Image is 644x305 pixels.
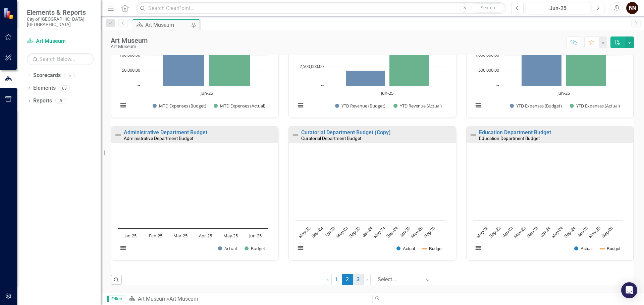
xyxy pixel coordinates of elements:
button: Show YTD Revenue (Actual) [393,103,442,109]
div: Open Intercom Messenger [621,282,637,298]
text: Jan-23 [502,226,514,238]
div: Double-Click to Edit [466,126,634,261]
button: View chart menu, Chart [474,243,483,253]
div: Chart. Highcharts interactive chart. [470,7,630,116]
a: 1 [331,274,342,285]
span: Editor [107,296,125,302]
a: 3 [353,274,364,285]
div: Double-Click to Edit [288,126,456,261]
text: May-22 [298,226,311,239]
text: Jan-25 [124,233,137,239]
div: 5 [64,73,75,78]
a: Art Museum [138,296,167,302]
text: Jan-23 [324,226,336,238]
text: -- [496,82,499,88]
text: Jan-25 [577,226,589,238]
small: City of [GEOGRAPHIC_DATA], [GEOGRAPHIC_DATA] [27,16,94,27]
img: Not Defined [114,131,122,139]
text: 50,000.00 [122,67,140,73]
button: Jun-25 [526,2,590,14]
button: Show Budget [245,245,265,251]
input: Search Below... [27,53,94,65]
span: 2 [342,274,353,285]
div: Chart. Highcharts interactive chart. [292,7,452,116]
text: Sep-25 [424,226,436,239]
text: May-24 [373,226,386,239]
path: Jun-25, 2,001,345.88. YTD Revenue (Budget). [346,70,385,86]
path: Jun-25, 2,001,348. YTD Expenses (Budget). [521,25,561,86]
button: NN [626,2,638,14]
img: Not Defined [469,131,477,139]
a: Scorecards [33,72,61,79]
input: Search ClearPoint... [136,2,506,14]
text: May-23 [336,226,349,239]
button: Show Actual [218,245,237,251]
div: Chart. Highcharts interactive chart. [115,150,275,258]
text: Sep-22 [311,226,324,239]
a: Administrative Department Budget [124,129,207,136]
svg: Interactive chart [470,7,627,116]
a: Elements [33,84,56,92]
button: View chart menu, Chart [118,243,128,253]
button: Show YTD Expenses (Actual) [570,103,620,109]
small: Curatorial Department Budget [301,136,361,141]
svg: Interactive chart [470,150,627,258]
img: ClearPoint Strategy [3,7,15,19]
text: May-25 [223,233,238,239]
button: View chart menu, Chart [296,243,305,253]
div: » [128,295,367,303]
text: -- [138,82,140,88]
path: Jun-25, 166,779. MTD Expenses (Budget). [163,35,205,86]
div: 68 [59,85,70,91]
text: Jun-25 [380,90,393,96]
div: 5 [55,98,66,104]
text: May-22 [476,226,489,239]
a: Reports [33,97,52,105]
text: Sep-24 [563,226,576,239]
text: Sep-22 [489,226,501,239]
text: May-24 [551,226,564,239]
svg: Interactive chart [292,7,449,116]
text: Jan-24 [539,226,551,238]
text: Jan-24 [362,226,374,238]
button: View chart menu, Chart [118,101,128,110]
button: Show Actual [396,246,415,251]
text: 1,000,000.00 [475,52,499,58]
div: Chart. Highcharts interactive chart. [115,7,275,116]
text: Sep-25 [601,226,614,239]
g: YTD Revenue (Budget), bar series 1 of 2 with 1 bar. [346,70,385,86]
div: Double-Click to Edit [111,126,278,261]
a: Education Department Budget [479,129,551,136]
div: Art Museum [111,44,148,49]
img: Not Defined [291,131,300,139]
text: Jun-25 [249,233,262,239]
span: Elements & Reports [27,8,94,16]
a: Art Museum [27,37,94,45]
div: Chart. Highcharts interactive chart. [470,150,630,258]
button: Show Budget [423,246,443,251]
button: Show MTD Expenses (Actual) [214,103,265,109]
div: Art Museum [111,37,148,44]
div: Art Museum [145,21,190,29]
text: 100,000.00 [119,52,140,58]
div: Art Museum [169,296,198,302]
text: Sep-24 [386,226,399,239]
span: Search [481,5,495,10]
text: 2,500,000.00 [300,63,324,69]
text: Jun-25 [200,90,213,96]
text: Apr-25 [199,233,212,239]
button: Search [471,3,504,13]
button: Show MTD Expenses (Budget) [153,103,206,109]
svg: Interactive chart [115,7,271,116]
text: Sep-23 [348,226,361,239]
svg: Interactive chart [292,150,449,258]
div: Jun-25 [528,4,588,12]
button: Show Budget [600,246,621,251]
text: Jun-25 [557,90,570,96]
div: Chart. Highcharts interactive chart. [292,150,452,258]
text: Feb-25 [149,233,162,239]
text: Jan-25 [399,226,411,238]
small: Education Department Budget [479,136,540,141]
text: 500,000.00 [478,67,499,73]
